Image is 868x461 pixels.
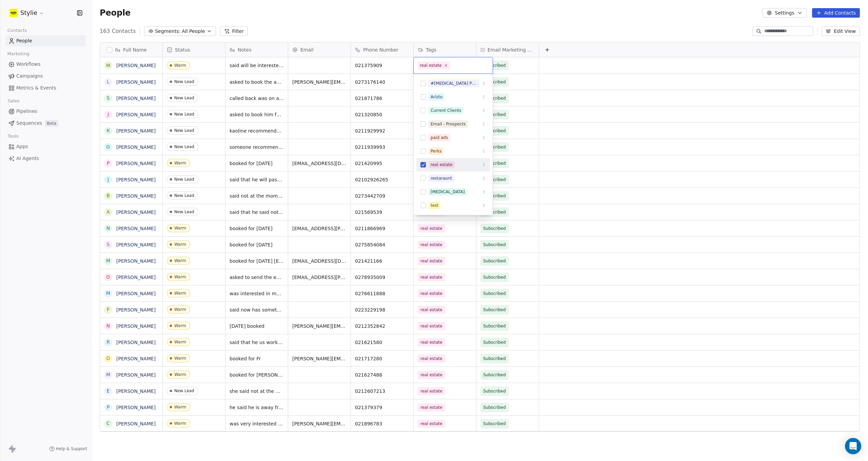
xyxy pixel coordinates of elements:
[431,94,442,100] div: Arizto
[431,189,465,195] div: [MEDICAL_DATA]
[416,77,490,212] div: Suggestions
[431,80,477,86] div: #[MEDICAL_DATA] Prospects
[420,62,442,68] div: real estate
[431,107,461,114] div: Current Clients
[431,148,441,154] div: Perks
[431,202,438,208] div: test
[431,162,453,168] div: real estate
[431,175,452,181] div: restaraunt
[431,135,448,141] div: paid ads
[431,121,466,127] div: Email - Prospects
